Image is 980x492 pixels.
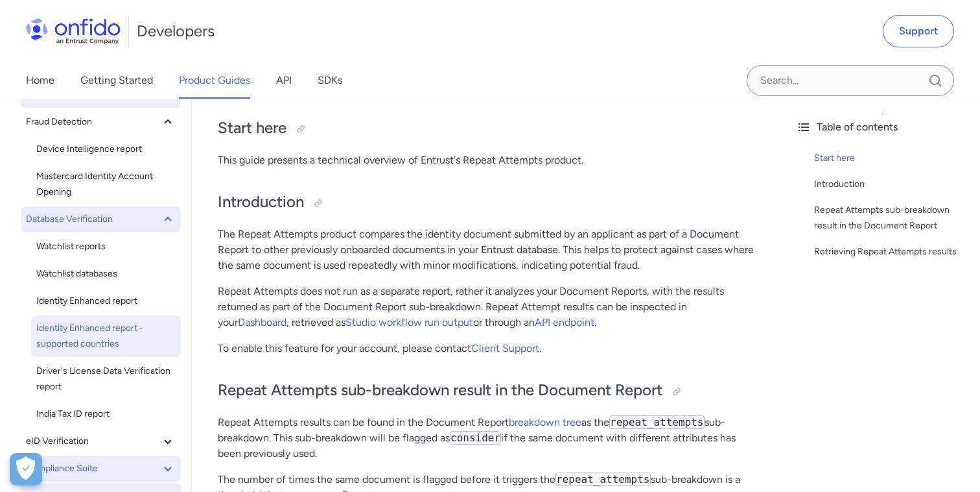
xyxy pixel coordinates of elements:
code: consider [450,431,501,445]
a: Repeat Attempts sub-breakdown result in the Document Report [814,203,970,234]
p: This guide presents a technical overview of Entrust's Repeat Attempts product. [218,153,760,168]
code: repeat_attempts [609,415,705,429]
a: Watchlist databases [31,261,181,287]
span: Mastercard Identity Account Opening [36,169,176,200]
a: Retrieving Repeat Attempts results [814,244,970,260]
div: Table of contents [796,119,970,135]
h1: Developers [137,21,215,42]
h2: Repeat Attempts sub-breakdown result in the Document Report [218,380,760,402]
a: Mastercard Identity Account Opening [31,164,181,205]
a: Driver's License Data Verification report [31,358,181,400]
a: Getting Started [80,62,153,99]
h2: Introduction [218,191,760,214]
button: eID Verification [21,428,181,454]
a: Dashboard [238,316,286,328]
a: Watchlist reports [31,234,181,260]
a: Client Support [471,342,539,354]
span: Database Verification [26,212,160,227]
input: Onfido search input field [747,65,954,96]
a: Product Guides [179,62,250,99]
span: Identity Enhanced report [36,293,176,309]
div: Cookie Preferences [10,453,42,486]
img: Onfido Logo [26,18,121,44]
a: Device Intelligence report [31,136,181,162]
span: India Tax ID report [36,406,176,422]
a: Home [26,62,54,99]
button: Database Verification [21,206,181,232]
span: Identity Enhanced report - supported countries [36,321,176,352]
a: Start here [814,151,970,166]
span: Compliance Suite [26,461,160,476]
a: breakdown tree [509,416,581,428]
a: API [276,62,292,99]
p: Repeat Attempts results can be found in the Document Report as the sub-breakdown. This sub-breakd... [218,415,760,461]
a: India Tax ID report [31,401,181,427]
p: Repeat Attempts does not run as a separate report, rather it analyzes your Document Reports, with... [218,284,760,330]
button: Open Preferences [10,453,42,486]
a: Identity Enhanced report [31,288,181,314]
button: Fraud Detection [21,109,181,135]
span: Fraud Detection [26,114,160,130]
span: Driver's License Data Verification report [36,363,176,395]
a: API endpoint [535,316,594,328]
span: Watchlist databases [36,266,176,282]
a: SDKs [318,62,342,99]
button: Compliance Suite [21,456,181,482]
a: Identity Enhanced report - supported countries [31,315,181,357]
span: Device Intelligence report [36,141,176,157]
span: Watchlist reports [36,239,176,254]
p: To enable this feature for your account, please contact . [218,341,760,356]
h2: Start here [218,117,760,140]
a: Studio workflow run output [345,316,473,328]
code: repeat_attempts [555,473,651,486]
span: eID Verification [26,434,160,449]
a: Introduction [814,177,970,192]
p: The Repeat Attempts product compares the identity document submitted by an applicant as part of a... [218,227,760,273]
a: Support [883,15,954,47]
